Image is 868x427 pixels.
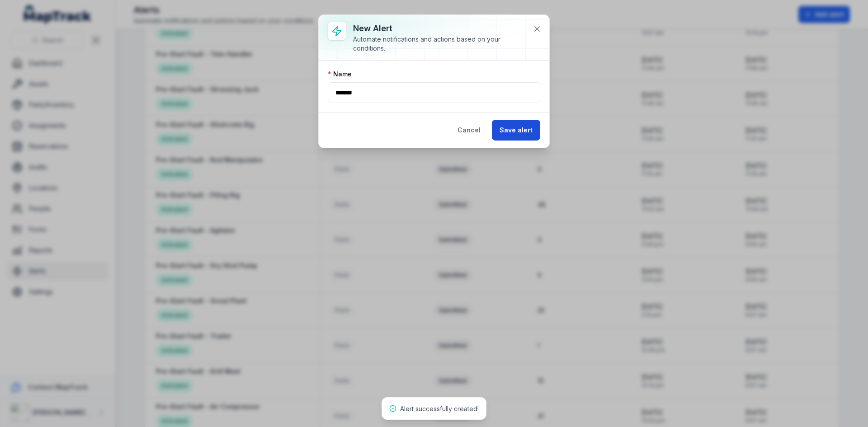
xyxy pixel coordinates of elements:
div: Automate notifications and actions based on your conditions. [353,35,526,53]
label: Name [328,70,352,79]
h3: New alert [353,22,526,35]
button: Save alert [492,120,540,141]
button: Cancel [450,120,488,141]
span: Alert successfully created! [400,405,479,413]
